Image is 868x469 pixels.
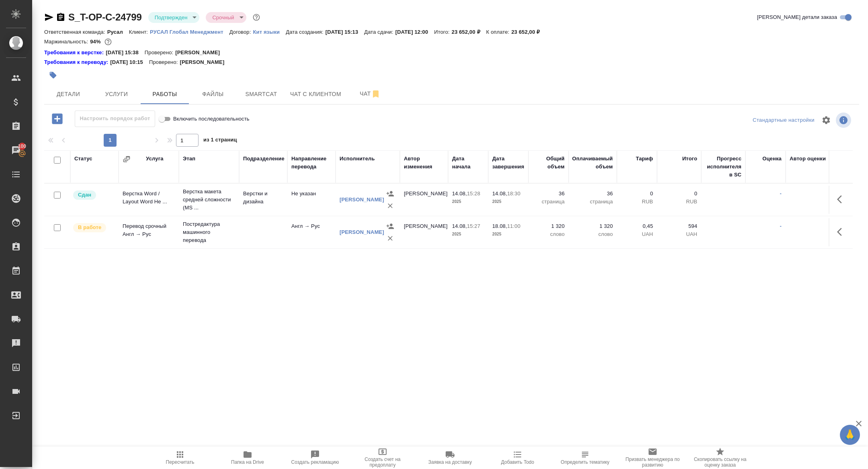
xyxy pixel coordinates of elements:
[239,186,287,214] td: Верстки и дизайна
[467,190,480,197] p: 15:28
[843,426,857,443] span: 🙏
[145,89,184,99] span: Работы
[214,446,281,469] button: Папка на Drive
[203,135,237,147] span: из 1 страниц
[150,29,229,35] p: РУСАЛ Глобал Менеджмент
[404,155,444,171] div: Автор изменения
[231,459,264,465] span: Папка на Drive
[44,29,107,35] p: Ответственная команда:
[166,459,194,465] span: Пересчитать
[173,115,250,123] span: Включить последовательность
[44,49,106,57] div: Нажми, чтобы открыть папку с инструкцией
[832,190,852,209] button: Здесь прячутся важные кнопки
[624,457,682,468] span: Призвать менеджера по развитию
[817,111,836,130] span: Настроить таблицу
[78,223,101,231] p: В работе
[290,89,341,99] span: Чат с клиентом
[251,12,262,23] button: Доп статусы указывают на важность/срочность заказа
[636,155,653,163] div: Тариф
[780,190,782,197] a: -
[686,446,754,469] button: Скопировать ссылку на оценку заказа
[757,13,837,21] span: [PERSON_NAME] детали заказа
[573,230,613,238] p: слово
[507,190,520,197] p: 18:30
[364,29,395,35] p: Дата сдачи:
[705,155,741,179] div: Прогресс исполнителя в SC
[621,222,653,230] p: 0,45
[486,29,512,35] p: К оплате:
[384,200,396,212] button: Удалить
[78,191,91,199] p: Сдан
[492,223,507,229] p: 18.08,
[452,198,484,206] p: 2025
[507,223,520,229] p: 11:00
[253,28,286,35] a: Кит языки
[152,14,190,21] button: Подтвержден
[287,218,336,246] td: Англ → Рус
[291,155,332,171] div: Направление перевода
[400,218,448,246] td: [PERSON_NAME]
[532,198,565,206] p: страница
[194,89,232,99] span: Файлы
[291,459,339,465] span: Создать рекламацию
[751,114,817,127] div: split button
[511,29,546,35] p: 23 652,00 ₽
[13,142,31,150] span: 100
[832,222,852,242] button: Здесь прячутся важные кнопки
[682,155,697,163] div: Итого
[119,218,179,246] td: Перевод срочный Англ → Рус
[242,89,280,99] span: Smartcat
[107,29,129,35] p: Русал
[44,66,62,84] button: Добавить тэг
[492,230,524,238] p: 2025
[129,29,150,35] p: Клиент:
[286,29,325,35] p: Дата создания:
[243,155,285,163] div: Подразделение
[351,89,389,99] span: Чат
[661,222,697,230] p: 594
[428,459,472,465] span: Заявка на доставку
[434,29,451,35] p: Итого:
[340,155,375,163] div: Исполнитель
[661,198,697,206] p: RUB
[621,230,653,238] p: UAH
[573,198,613,206] p: страница
[561,459,609,465] span: Определить тематику
[467,223,480,229] p: 15:27
[146,155,163,163] div: Услуга
[573,222,613,230] p: 1 320
[384,220,396,232] button: Назначить
[691,457,749,468] span: Скопировать ссылку на оценку заказа
[146,446,214,469] button: Пересчитать
[395,29,434,35] p: [DATE] 12:00
[287,186,336,214] td: Не указан
[72,190,115,201] div: Менеджер проверил работу исполнителя, передает ее на следующий этап
[340,197,384,203] a: [PERSON_NAME]
[790,155,826,163] div: Автор оценки
[573,190,613,198] p: 36
[2,140,30,160] a: 100
[123,155,131,163] button: Сгруппировать
[384,188,396,200] button: Назначить
[452,223,467,229] p: 14.08,
[354,457,411,468] span: Создать счет на предоплату
[119,186,179,214] td: Верстка Word / Layout Word Не ...
[762,155,782,163] div: Оценка
[325,29,364,35] p: [DATE] 15:13
[44,49,106,57] a: Требования к верстке:
[492,198,524,206] p: 2025
[44,39,90,45] p: Маржинальность:
[175,49,226,57] p: [PERSON_NAME]
[145,49,176,57] p: Проверено:
[56,12,66,22] button: Скопировать ссылку
[90,39,102,45] p: 94%
[148,12,200,23] div: Подтвержден
[150,28,229,35] a: РУСАЛ Глобал Менеджмент
[532,230,565,238] p: слово
[452,155,484,171] div: Дата начала
[183,155,195,163] div: Этап
[532,190,565,198] p: 36
[501,459,534,465] span: Добавить Todo
[836,113,853,128] span: Посмотреть информацию
[183,188,235,212] p: Верстка макета средней сложности (MS ...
